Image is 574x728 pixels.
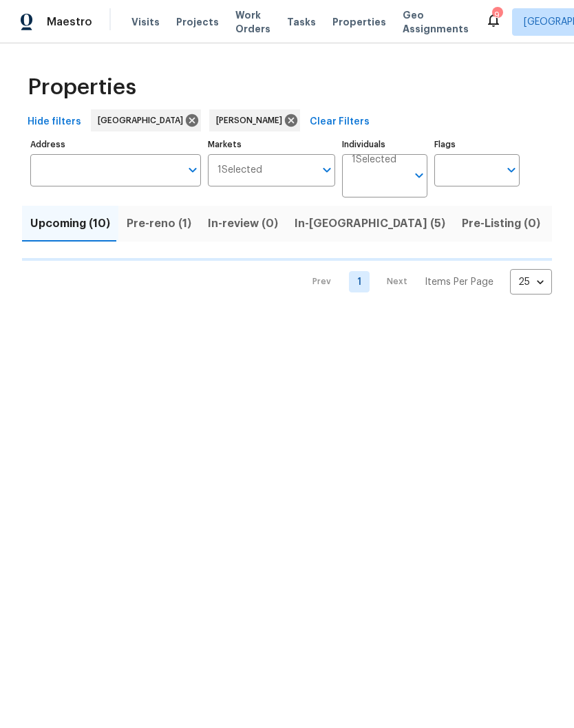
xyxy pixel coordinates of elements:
[510,264,552,300] div: 25
[216,114,288,127] span: [PERSON_NAME]
[183,160,202,180] button: Open
[299,269,552,295] nav: Pagination Navigation
[98,114,189,127] span: [GEOGRAPHIC_DATA]
[127,214,191,233] span: Pre-reno (1)
[349,271,370,292] a: Goto page 1
[28,81,136,94] span: Properties
[410,166,429,185] button: Open
[502,160,521,180] button: Open
[310,114,370,131] span: Clear Filters
[208,140,336,149] label: Markets
[492,8,502,22] div: 9
[28,114,81,131] span: Hide filters
[91,109,201,131] div: [GEOGRAPHIC_DATA]
[22,109,87,135] button: Hide filters
[217,164,262,176] span: 1 Selected
[342,140,427,149] label: Individuals
[332,15,386,29] span: Properties
[287,17,316,27] span: Tasks
[317,160,337,180] button: Open
[403,8,469,36] span: Geo Assignments
[295,214,445,233] span: In-[GEOGRAPHIC_DATA] (5)
[176,15,219,29] span: Projects
[425,275,493,289] p: Items Per Page
[30,140,201,149] label: Address
[304,109,375,135] button: Clear Filters
[131,15,160,29] span: Visits
[209,109,300,131] div: [PERSON_NAME]
[30,214,110,233] span: Upcoming (10)
[352,154,396,166] span: 1 Selected
[47,15,92,29] span: Maestro
[208,214,278,233] span: In-review (0)
[462,214,540,233] span: Pre-Listing (0)
[434,140,520,149] label: Flags
[235,8,270,36] span: Work Orders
